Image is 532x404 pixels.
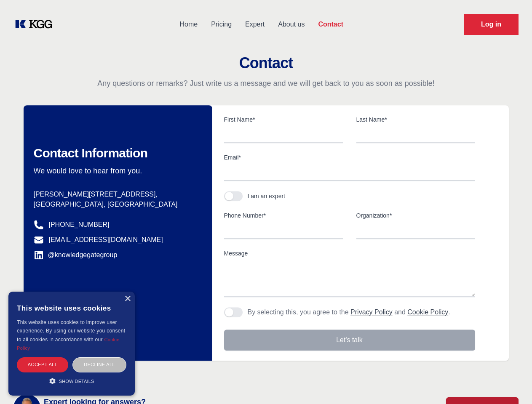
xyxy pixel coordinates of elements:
[311,13,350,35] a: Contact
[356,211,475,220] label: Organization*
[407,308,448,316] a: Cookie Policy
[17,319,125,343] span: This website uses cookies to improve user experience. By using our website you consent to all coo...
[17,357,68,372] div: Accept all
[248,307,450,317] p: By selecting this, you agree to the and .
[34,189,199,199] p: [PERSON_NAME][STREET_ADDRESS],
[13,18,59,31] a: KOL Knowledge Platform: Talk to Key External Experts (KEE)
[17,377,126,385] div: Show details
[34,199,199,210] p: [GEOGRAPHIC_DATA], [GEOGRAPHIC_DATA]
[490,364,532,404] iframe: Chat Widget
[17,298,126,318] div: This website uses cookies
[34,146,199,161] h2: Contact Information
[248,192,286,200] div: I am an expert
[224,330,475,351] button: Let's talk
[10,55,522,72] h2: Contact
[49,220,110,230] a: [PHONE_NUMBER]
[10,78,522,88] p: Any questions or remarks? Just write us a message and we will get back to you as soon as possible!
[17,337,120,351] a: Cookie Policy
[271,13,311,35] a: About us
[49,235,163,245] a: [EMAIL_ADDRESS][DOMAIN_NAME]
[224,115,343,124] label: First Name*
[34,166,199,176] p: We would love to hear from you.
[173,13,204,35] a: Home
[224,249,475,258] label: Message
[464,14,519,35] a: Request Demo
[224,211,343,220] label: Phone Number*
[204,13,238,35] a: Pricing
[59,379,94,384] span: Show details
[124,296,131,302] div: Close
[238,13,271,35] a: Expert
[34,250,118,260] a: @knowledgegategroup
[356,115,475,124] label: Last Name*
[224,153,475,162] label: Email*
[72,357,126,372] div: Decline all
[350,308,393,316] a: Privacy Policy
